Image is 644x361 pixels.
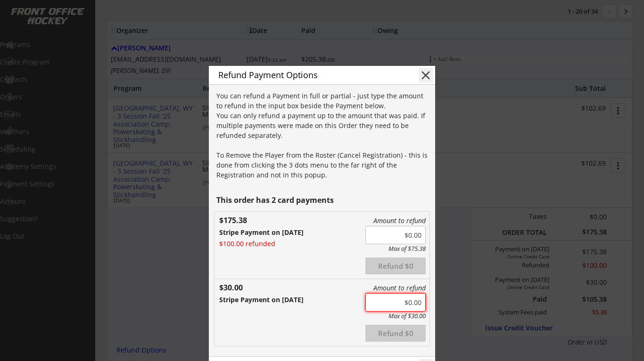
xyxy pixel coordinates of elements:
[365,313,426,320] div: Max of $30.00
[365,257,426,274] button: Refund $0
[219,229,355,236] div: Stripe Payment on [DATE]
[365,226,426,244] input: Amount to refund
[216,91,430,180] div: You can refund a Payment in full or partial - just type the amount to refund in the input box bes...
[216,196,430,204] div: This order has 2 card payments
[219,297,355,303] div: Stripe Payment on [DATE]
[365,284,426,292] div: Amount to refund
[219,241,290,247] div: $100.00 refunded
[218,71,404,79] div: Refund Payment Options
[219,284,267,291] div: $30.00
[219,217,267,224] div: $175.38
[419,68,433,82] button: close
[365,245,426,253] div: Max of $75.38
[365,325,426,342] button: Refund $0
[365,293,426,312] input: Amount to refund
[365,217,426,225] div: Amount to refund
